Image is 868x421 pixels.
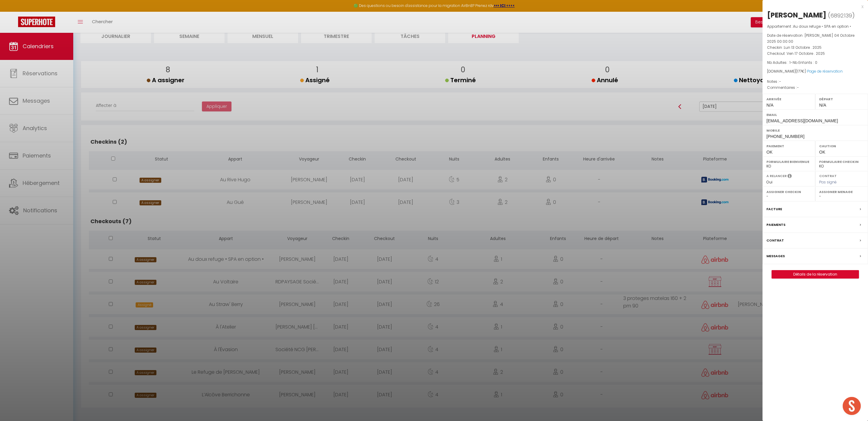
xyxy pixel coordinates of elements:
[766,96,811,102] label: Arrivée
[793,24,851,29] span: Au doux refuge • SPA en option •
[819,143,864,149] label: Caution
[767,33,854,44] span: [PERSON_NAME] 04 Octobre 2025 00:00:00
[766,173,787,179] label: A relancer
[763,3,863,10] div: x
[797,85,799,90] span: -
[819,179,837,185] span: Pas signé
[766,112,864,118] label: Email
[819,189,864,195] label: Assigner Menage
[767,33,863,45] p: Date de réservation :
[766,127,864,133] label: Mobile
[819,150,825,154] span: OK
[766,103,773,108] span: N/A
[766,118,838,123] span: [EMAIL_ADDRESS][DOMAIN_NAME]
[767,60,863,66] p: -
[766,143,811,149] label: Paiement
[766,206,782,212] label: Facture
[767,23,863,30] p: Appartement :
[767,45,863,51] p: Checkin :
[766,134,804,139] span: [PHONE_NUMBER]
[784,45,822,50] span: Lun 13 Octobre . 2025
[779,79,781,84] span: -
[819,159,864,165] label: Formulaire Checkin
[788,173,792,180] i: Sélectionner OUI si vous souhaiter envoyer les séquences de messages post-checkout
[819,173,837,177] label: Contrat
[843,397,861,415] div: Ouvrir le chat
[772,270,859,278] a: Détails de la réservation
[772,270,859,279] button: Détails de la réservation
[767,85,863,91] p: Commentaires :
[766,159,811,165] label: Formulaire Bienvenue
[767,60,791,65] span: Nb Adultes : 1
[766,253,785,259] label: Messages
[819,103,826,108] span: N/A
[767,10,826,20] div: [PERSON_NAME]
[766,189,811,195] label: Assigner Checkin
[828,11,855,20] span: ( )
[830,12,852,19] span: 6892139
[766,237,784,244] label: Contrat
[767,79,863,85] p: Notes :
[766,150,772,154] span: OK
[767,69,863,74] div: [DOMAIN_NAME]
[819,96,864,102] label: Départ
[797,69,802,74] span: 177
[807,69,843,74] a: Page de réservation
[796,69,806,74] span: ( €)
[767,51,863,57] p: Checkout :
[766,222,785,228] label: Paiements
[793,60,817,65] span: Nb Enfants : 0
[787,51,825,56] span: Ven 17 Octobre . 2025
